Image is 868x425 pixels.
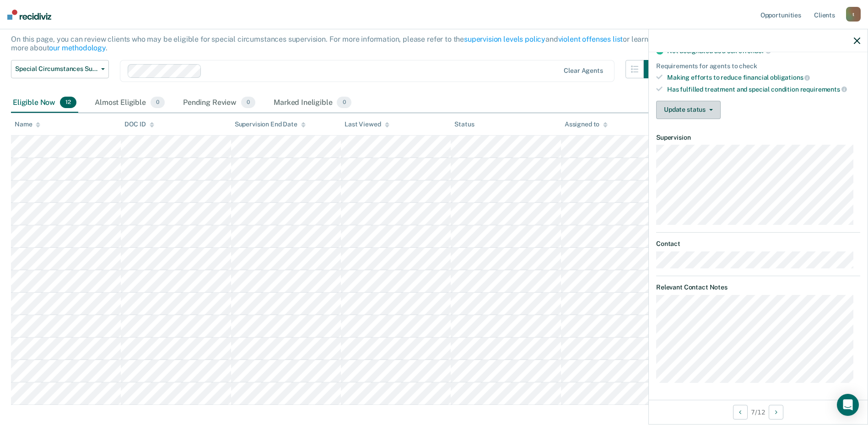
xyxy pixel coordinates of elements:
[241,97,255,109] span: 0
[837,394,859,416] div: Open Intercom Messenger
[656,134,860,142] dt: Supervision
[733,405,748,420] button: Previous Opportunity
[769,405,783,420] button: Next Opportunity
[656,283,860,291] dt: Relevant Contact Notes
[558,35,623,44] a: violent offenses list
[11,93,78,113] div: Eligible Now
[770,74,810,81] span: obligations
[235,120,306,128] div: Supervision End Date
[656,62,860,70] div: Requirements for agents to check
[846,7,861,22] div: t
[181,93,257,113] div: Pending Review
[800,86,847,93] span: requirements
[464,35,545,44] a: supervision levels policy
[272,93,353,113] div: Marked Ineligible
[151,97,165,109] span: 0
[565,120,608,128] div: Assigned to
[649,400,868,424] div: 7 / 12
[739,47,771,54] span: offender
[15,120,40,128] div: Name
[656,101,721,119] button: Update status
[15,65,97,73] span: Special Circumstances Supervision
[564,67,603,75] div: Clear agents
[60,97,76,109] span: 12
[667,85,860,93] div: Has fulfilled treatment and special condition
[49,44,106,52] a: our methodology
[454,120,474,128] div: Status
[656,240,860,248] dt: Contact
[667,73,860,82] div: Making efforts to reduce financial
[124,120,154,128] div: DOC ID
[7,10,51,20] img: Recidiviz
[345,120,389,128] div: Last Viewed
[93,93,167,113] div: Almost Eligible
[337,97,351,109] span: 0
